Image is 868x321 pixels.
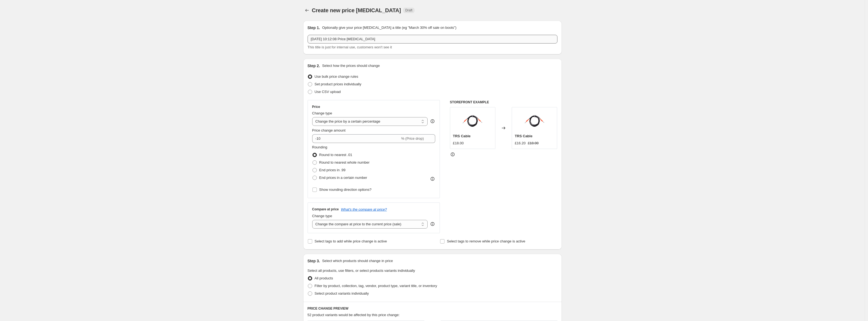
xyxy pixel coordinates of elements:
span: Set product prices individually [315,82,361,86]
span: This title is just for internal use, customers won't see it [308,45,392,49]
img: TRS-Cable-1_80x.webp [462,110,483,132]
input: 30% off holiday sale [308,35,557,43]
span: 52 product variants would be affected by this price change: [308,313,400,317]
h2: Step 3. [308,258,320,264]
span: Change type [312,111,332,115]
span: Rounding [312,145,327,149]
h6: STOREFRONT EXAMPLE [450,100,557,104]
img: TRS-Cable-1_80x.webp [524,110,545,132]
span: Create new price [MEDICAL_DATA] [312,7,401,13]
span: Use bulk price change rules [315,74,358,79]
span: TRS Cable [453,134,471,138]
h2: Step 1. [308,25,320,30]
h2: Step 2. [308,63,320,68]
h3: Compare at price [312,207,339,211]
p: Select how the prices should change [322,63,380,68]
p: Optionally give your price [MEDICAL_DATA] a title (eg "March 30% off sale on boots") [322,25,456,30]
span: Change type [312,214,332,218]
span: Show rounding direction options? [319,188,372,192]
div: help [430,221,435,227]
span: Round to nearest whole number [319,160,370,164]
h6: PRICE CHANGE PREVIEW [308,306,557,311]
strike: £18.00 [528,141,539,146]
span: Select tags to add while price change is active [315,239,387,243]
span: Select tags to remove while price change is active [447,239,525,243]
span: Price change amount [312,128,346,132]
p: Select which products should change in price [322,258,393,264]
span: Draft [405,8,412,13]
div: £18.00 [453,141,464,146]
span: TRS Cable [515,134,532,138]
div: £16.20 [515,141,526,146]
span: All products [315,276,333,280]
span: Use CSV upload [315,90,341,94]
div: help [430,119,435,124]
h3: Price [312,105,320,109]
span: Select product variants individually [315,291,369,295]
span: % (Price drop) [401,136,424,141]
span: Round to nearest .01 [319,153,352,157]
span: Filter by product, collection, tag, vendor, product type, variant title, or inventory [315,284,437,288]
span: Select all products, use filters, or select products variants individually [308,269,415,273]
input: -15 [312,134,400,143]
button: Price change jobs [303,7,311,14]
span: End prices in .99 [319,168,346,172]
span: End prices in a certain number [319,176,367,180]
button: What's the compare at price? [341,207,387,211]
